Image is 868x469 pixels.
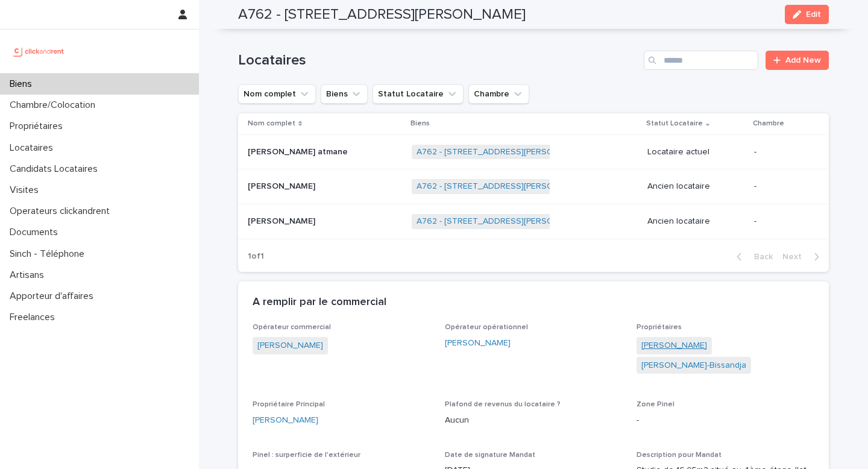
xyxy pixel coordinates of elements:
p: Propriétaires [5,121,72,132]
span: Next [782,253,809,261]
button: Edit [785,5,829,24]
span: Edit [806,10,821,19]
button: Biens [321,84,368,104]
a: [PERSON_NAME] [257,339,323,352]
h2: A remplir par le commercial [253,296,386,309]
p: Freelances [5,312,64,323]
p: Ancien locataire [647,216,744,227]
p: 1 of 1 [238,242,274,271]
p: Candidats Locataires [5,163,107,175]
p: Ancien locataire [647,181,744,192]
p: Operateurs clickandrent [5,206,119,217]
span: Back [747,253,773,261]
span: Propriétaires [637,324,682,331]
span: Pinel : surperficie de l'extérieur [253,452,360,459]
span: Plafond de revenus du locataire ? [445,401,561,408]
p: Chambre/Colocation [5,99,105,111]
tr: [PERSON_NAME][PERSON_NAME] A762 - [STREET_ADDRESS][PERSON_NAME] Ancien locataire- [238,169,829,204]
span: Propriétaire Principal [253,401,325,408]
p: - [754,216,810,227]
a: [PERSON_NAME] [253,414,318,427]
p: [PERSON_NAME] [248,179,318,192]
a: A762 - [STREET_ADDRESS][PERSON_NAME] [417,181,590,192]
p: [PERSON_NAME] [248,214,318,227]
button: Next [778,251,829,262]
button: Statut Locataire [373,84,464,104]
p: Biens [410,117,430,130]
p: Aucun [445,414,623,427]
a: A762 - [STREET_ADDRESS][PERSON_NAME] [417,216,590,227]
input: Search [644,51,758,70]
p: Statut Locataire [646,117,703,130]
p: - [754,181,810,192]
h2: A762 - [STREET_ADDRESS][PERSON_NAME] [238,6,526,24]
span: Date de signature Mandat [445,452,535,459]
p: Artisans [5,269,54,281]
p: Visites [5,184,48,196]
p: Biens [5,78,42,90]
span: Opérateur commercial [253,324,331,331]
tr: [PERSON_NAME] atmane[PERSON_NAME] atmane A762 - [STREET_ADDRESS][PERSON_NAME] Locataire actuel- [238,134,829,169]
a: [PERSON_NAME]-Bissandja [641,359,746,372]
button: Back [727,251,778,262]
a: Add New [766,51,829,70]
p: Locataires [5,142,63,154]
img: UCB0brd3T0yccxBKYDjQ [10,39,68,63]
span: Description pour Mandat [637,452,722,459]
p: - [754,147,810,157]
a: A762 - [STREET_ADDRESS][PERSON_NAME] [417,147,590,157]
p: Sinch - Téléphone [5,248,94,260]
a: [PERSON_NAME] [445,337,511,350]
p: - [637,414,814,427]
span: Zone Pinel [637,401,675,408]
span: Add New [785,56,821,65]
tr: [PERSON_NAME][PERSON_NAME] A762 - [STREET_ADDRESS][PERSON_NAME] Ancien locataire- [238,204,829,239]
a: [PERSON_NAME] [641,339,707,352]
p: Nom complet [248,117,295,130]
button: Nom complet [238,84,316,104]
p: Locataire actuel [647,147,744,157]
p: [PERSON_NAME] atmane [248,145,350,157]
p: Chambre [753,117,784,130]
span: Opérateur opérationnel [445,324,528,331]
p: Documents [5,227,68,238]
p: Apporteur d'affaires [5,291,103,302]
h1: Locataires [238,52,639,69]
button: Chambre [468,84,529,104]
